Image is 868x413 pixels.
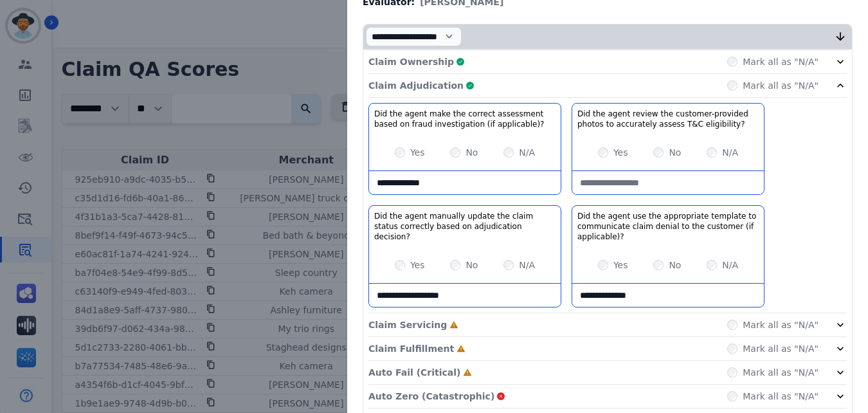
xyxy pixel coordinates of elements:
[722,259,738,271] label: N/A
[613,259,628,271] label: Yes
[669,259,681,271] label: No
[519,146,535,159] label: N/A
[374,211,556,242] h3: Did the agent manually update the claim status correctly based on adjudication decision?
[743,342,818,355] label: Mark all as "N/A"
[669,146,681,159] label: No
[374,109,556,129] h3: Did the agent make the correct assessment based on fraud investigation (if applicable)?
[466,259,478,271] label: No
[368,342,454,355] p: Claim Fulfillment
[743,318,818,331] label: Mark all as "N/A"
[722,146,738,159] label: N/A
[743,366,818,379] label: Mark all as "N/A"
[743,390,818,403] label: Mark all as "N/A"
[743,55,818,68] label: Mark all as "N/A"
[368,79,464,92] p: Claim Adjudication
[410,259,425,271] label: Yes
[368,366,460,379] p: Auto Fail (Critical)
[368,55,454,68] p: Claim Ownership
[613,146,628,159] label: Yes
[743,79,818,92] label: Mark all as "N/A"
[466,146,478,159] label: No
[577,109,759,129] h3: Did the agent review the customer-provided photos to accurately assess T&C eligibility?
[368,318,447,331] p: Claim Servicing
[410,146,425,159] label: Yes
[368,390,494,403] p: Auto Zero (Catastrophic)
[577,211,759,242] h3: Did the agent use the appropriate template to communicate claim denial to the customer (if applic...
[519,259,535,271] label: N/A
